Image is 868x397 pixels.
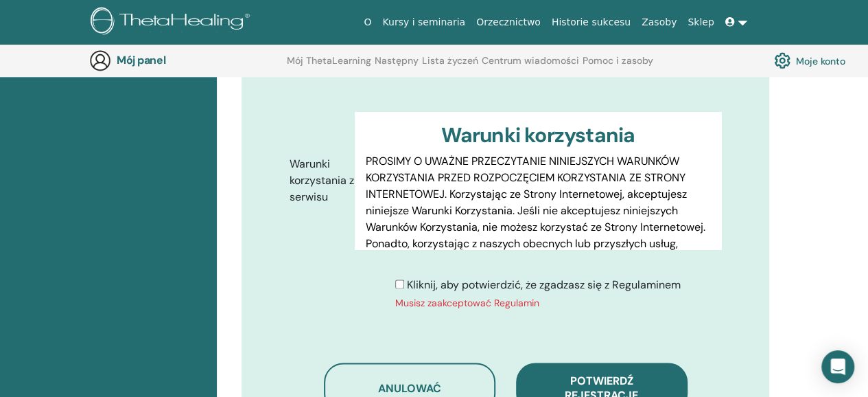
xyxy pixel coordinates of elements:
div: Otwórz komunikator interkomowy [821,350,854,383]
img: logo.png [91,7,255,38]
font: Następny [375,54,419,67]
a: Pomoc i zasoby [583,55,653,77]
font: Historie sukcesu [552,16,631,27]
a: Lista życzeń [422,55,478,77]
a: Następny [375,55,419,77]
a: O [358,10,377,35]
img: cog.svg [774,49,790,72]
font: Kliknij, aby potwierdzić, że zgadzasz się z Regulaminem [407,277,681,292]
font: Mój panel [117,53,165,67]
font: Pomoc i zasoby [583,54,653,67]
font: Orzecznictwo [476,16,541,27]
font: Zasoby [642,16,677,27]
a: Historie sukcesu [546,10,636,35]
a: Centrum wiadomości [482,55,579,77]
font: Warunki korzystania [441,122,635,148]
font: Kursy i seminaria [382,16,465,27]
font: Mój ThetaLearning [287,54,371,67]
font: Musisz zaakceptować Regulamin [395,297,539,309]
font: O [364,16,371,27]
a: Zasoby [636,10,682,35]
font: Sklep [688,16,714,27]
a: Kursy i seminaria [377,10,471,35]
a: Mój ThetaLearning [287,55,371,77]
font: Warunki korzystania z serwisu [290,157,354,204]
font: Moje konto [796,55,845,67]
font: Anulować [378,381,441,396]
a: Sklep [682,10,719,35]
font: Lista życzeń [422,54,478,67]
a: Moje konto [774,49,845,72]
font: Centrum wiadomości [482,54,579,67]
img: generic-user-icon.jpg [89,49,111,71]
a: Orzecznictwo [471,10,546,35]
font: PROSIMY O UWAŻNE PRZECZYTANIE NINIEJSZYCH WARUNKÓW KORZYSTANIA PRZED ROZPOCZĘCIEM KORZYSTANIA ZE ... [366,154,708,333]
